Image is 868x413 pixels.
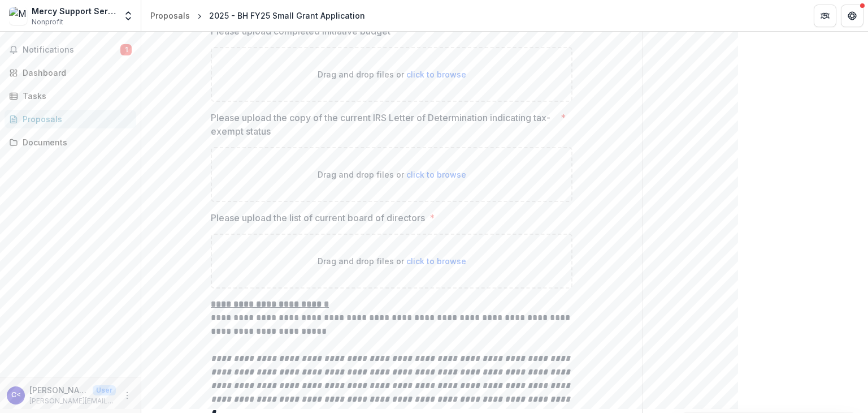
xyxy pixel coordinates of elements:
p: Please upload the copy of the current IRS Letter of Determination indicating tax-exempt status [211,111,556,138]
span: click to browse [406,70,466,79]
a: Proposals [5,110,136,128]
button: Open entity switcher [120,5,136,27]
button: Get Help [841,5,863,27]
p: Please upload the list of current board of directors [211,211,425,225]
div: Proposals [23,113,127,125]
div: Dashboard [23,67,127,79]
p: Drag and drop files or [318,255,466,267]
p: User [93,385,116,395]
a: Proposals [146,7,194,24]
span: click to browse [406,170,466,179]
span: Notifications [23,45,120,55]
div: Mercy Support Services [32,5,116,17]
a: Documents [5,133,136,152]
div: Carmen Queen <carmen@mssclay.org> [11,392,21,399]
div: 2025 - BH FY25 Small Grant Application [209,10,365,21]
a: Tasks [5,87,136,105]
p: [PERSON_NAME][EMAIL_ADDRESS][DOMAIN_NAME] [29,396,116,406]
nav: breadcrumb [146,7,370,24]
button: Notifications1 [5,41,136,59]
div: Tasks [23,90,127,102]
span: click to browse [406,256,466,266]
p: Drag and drop files or [318,169,466,180]
div: Documents [23,136,127,148]
a: Dashboard [5,63,136,82]
span: 1 [120,44,132,55]
p: [PERSON_NAME] <[PERSON_NAME][EMAIL_ADDRESS][DOMAIN_NAME]> [29,384,88,396]
p: Drag and drop files or [318,68,466,80]
div: Proposals [150,10,190,21]
button: Partners [814,5,836,27]
button: More [120,389,134,402]
span: Nonprofit [32,17,63,27]
img: Mercy Support Services [9,7,27,25]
